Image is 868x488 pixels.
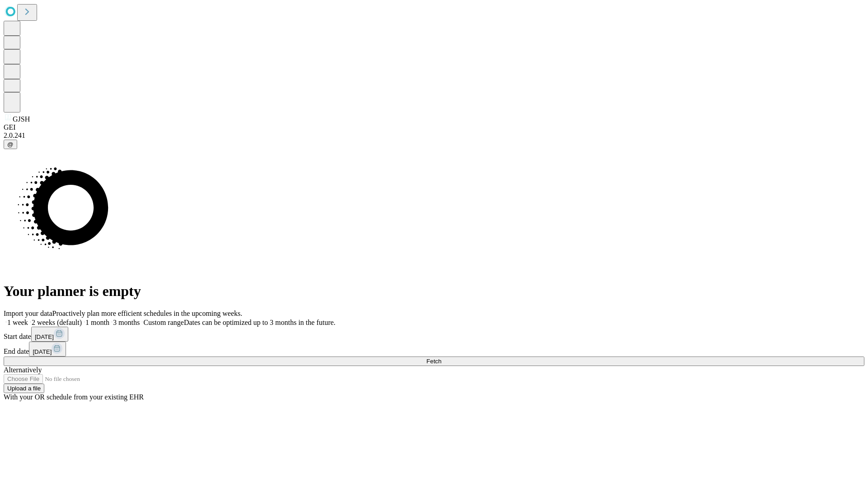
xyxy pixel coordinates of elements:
span: 1 week [7,319,28,326]
div: 2.0.241 [4,131,864,140]
span: 1 month [85,319,109,326]
button: Fetch [4,357,864,366]
div: End date [4,342,864,357]
button: [DATE] [29,342,66,357]
button: Upload a file [4,384,44,393]
span: Fetch [426,358,441,365]
span: [DATE] [35,333,54,340]
span: Proactively plan more efficient schedules in the upcoming weeks. [52,310,242,317]
span: Custom range [143,319,184,326]
button: [DATE] [31,327,68,342]
span: Alternatively [4,366,42,374]
div: Start date [4,327,864,342]
span: [DATE] [33,348,52,355]
div: GEI [4,123,864,131]
span: With your OR schedule from your existing EHR [4,393,144,401]
span: Dates can be optimized up to 3 months in the future. [184,319,335,326]
h1: Your planner is empty [4,283,864,300]
span: 2 weeks (default) [32,319,82,326]
span: GJSH [13,115,30,123]
button: @ [4,140,17,149]
span: @ [7,141,14,148]
span: 3 months [113,319,140,326]
span: Import your data [4,310,52,317]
